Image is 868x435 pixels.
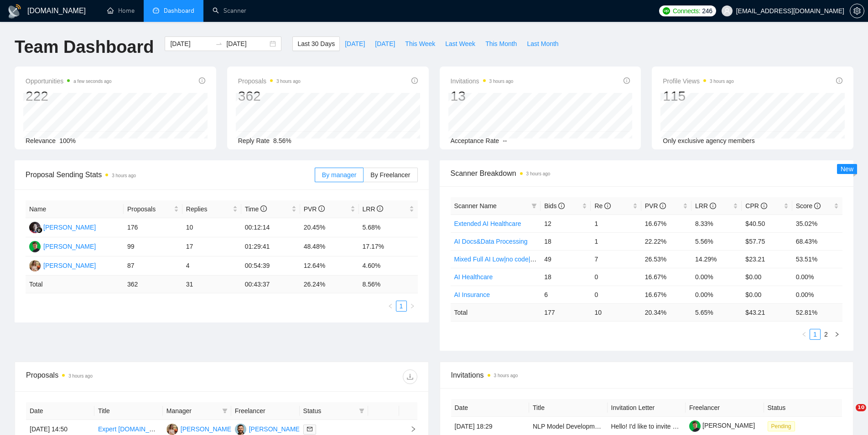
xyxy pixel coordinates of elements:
[454,220,521,227] a: Extended AI Healthcare
[403,369,417,384] button: download
[359,237,418,256] td: 17.17%
[761,203,767,209] span: info-circle
[26,276,124,293] td: Total
[124,237,182,256] td: 99
[558,203,565,209] span: info-circle
[604,203,611,209] span: info-circle
[26,169,315,180] span: Proposal Sending Stats
[359,276,418,293] td: 8.56 %
[724,8,730,14] span: user
[231,402,300,420] th: Freelancer
[850,4,864,18] button: setting
[345,39,365,49] span: [DATE]
[702,6,712,16] span: 246
[29,241,41,252] img: MB
[641,250,691,268] td: 26.53%
[768,421,795,431] span: Pending
[303,406,355,416] span: Status
[94,402,163,420] th: Title
[764,399,842,417] th: Status
[494,373,518,378] time: 3 hours ago
[445,39,475,49] span: Last Week
[832,329,842,340] li: Next Page
[485,39,517,49] span: This Month
[641,286,691,303] td: 16.67%
[591,303,641,321] td: 10
[182,276,241,293] td: 31
[454,238,528,245] a: AI Docs&Data Processing
[407,301,418,312] button: right
[68,374,93,379] time: 3 hours ago
[541,303,591,321] td: 177
[388,303,393,309] span: left
[645,202,666,210] span: PVR
[454,202,497,210] span: Scanner Name
[112,173,136,178] time: 3 hours ago
[594,202,611,210] span: Re
[541,268,591,286] td: 18
[411,77,418,84] span: info-circle
[29,260,41,271] img: AV
[529,399,608,417] th: Title
[181,424,233,434] div: [PERSON_NAME]
[451,369,842,381] span: Invitations
[745,202,767,210] span: CPR
[608,399,686,417] th: Invitation Letter
[226,39,268,49] input: End date
[385,301,396,312] li: Previous Page
[691,250,742,268] td: 14.29%
[814,203,821,209] span: info-circle
[357,404,366,418] span: filter
[241,256,300,276] td: 00:54:39
[503,137,507,144] span: --
[742,250,792,268] td: $23.21
[199,77,205,84] span: info-circle
[166,424,178,435] img: AV
[489,79,514,84] time: 3 hours ago
[792,286,842,303] td: 0.00%
[799,329,810,340] li: Previous Page
[153,7,159,14] span: dashboard
[370,36,400,51] button: [DATE]
[124,200,182,218] th: Proposals
[300,237,359,256] td: 48.48%
[29,261,96,269] a: AV[PERSON_NAME]
[591,268,641,286] td: 0
[660,203,666,209] span: info-circle
[663,76,734,87] span: Profile Views
[222,408,228,414] span: filter
[359,256,418,276] td: 4.60%
[454,291,490,298] a: AI Insurance
[792,250,842,268] td: 53.51%
[691,286,742,303] td: 0.00%
[396,301,406,311] a: 1
[235,424,246,435] img: VK
[182,218,241,237] td: 10
[451,76,514,87] span: Invitations
[673,6,700,16] span: Connects:
[403,373,417,380] span: download
[691,268,742,286] td: 0.00%
[742,215,792,232] td: $40.50
[304,205,325,213] span: PVR
[799,329,810,340] button: left
[241,237,300,256] td: 01:29:41
[691,215,742,232] td: 8.33%
[834,332,840,337] span: right
[322,171,356,179] span: By manager
[689,420,701,432] img: c1CkLHUIwD5Ucvm7oiXNAph9-NOmZLZpbVsUrINqn_V_EzHsJW7P7QxldjUFcJOdWX
[691,232,742,250] td: 5.56%
[29,222,41,233] img: SS
[522,36,563,51] button: Last Month
[663,87,734,105] div: 115
[792,303,842,321] td: 52.81 %
[531,203,537,209] span: filter
[742,286,792,303] td: $0.00
[591,215,641,232] td: 1
[26,137,56,144] span: Relevance
[385,301,396,312] button: left
[689,422,755,429] a: [PERSON_NAME]
[403,426,416,432] span: right
[370,171,410,179] span: By Freelancer
[215,40,223,47] span: swap-right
